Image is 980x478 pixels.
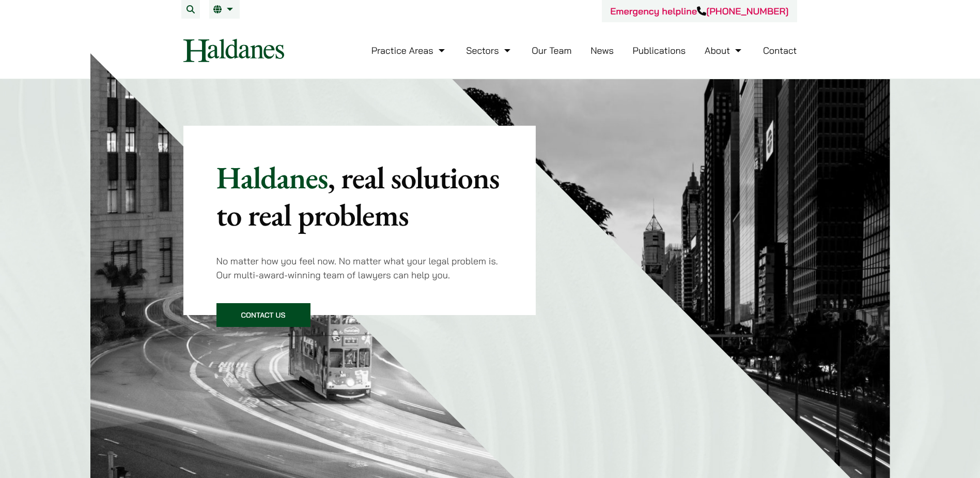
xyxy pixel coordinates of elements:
mark: , real solutions to real problems [216,157,500,235]
a: Practice Areas [371,44,447,56]
a: Emergency helpline[PHONE_NUMBER] [610,5,788,17]
a: News [590,44,614,56]
p: Haldanes [216,159,503,233]
a: EN [213,5,236,13]
a: About [705,44,744,56]
a: Contact Us [216,303,310,327]
p: No matter how you feel now. No matter what your legal problem is. Our multi-award-winning team of... [216,254,503,282]
a: Publications [633,44,686,56]
a: Our Team [532,44,571,56]
a: Sectors [466,44,512,56]
a: Contact [763,44,797,56]
img: Logo of Haldanes [183,39,284,62]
